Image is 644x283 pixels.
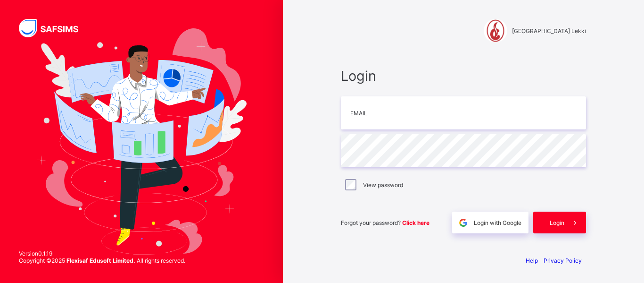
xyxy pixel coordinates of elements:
[19,19,90,37] img: SAFSIMS Logo
[341,219,429,226] span: Forgot your password?
[474,219,521,226] span: Login with Google
[544,257,582,264] a: Privacy Policy
[363,181,403,189] label: View password
[36,28,247,255] img: Hero Image
[526,257,538,264] a: Help
[402,219,429,226] a: Click here
[341,68,586,84] span: Login
[19,250,185,257] span: Version 0.1.19
[550,219,564,226] span: Login
[19,257,185,264] span: Copyright © 2025 All rights reserved.
[512,27,586,34] span: [GEOGRAPHIC_DATA] Lekki
[66,257,135,264] strong: Flexisaf Edusoft Limited.
[458,217,469,228] img: google.396cfc9801f0270233282035f929180a.svg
